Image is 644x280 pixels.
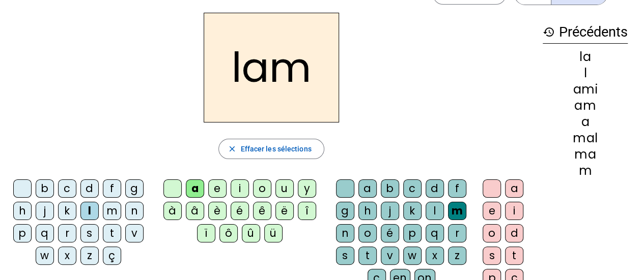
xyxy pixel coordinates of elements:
[543,51,628,63] div: la
[186,179,204,198] div: a
[125,224,144,242] div: v
[336,246,354,265] div: s
[58,179,76,198] div: c
[381,202,399,220] div: j
[36,202,54,220] div: j
[103,224,121,242] div: t
[103,246,121,265] div: ç
[275,179,294,198] div: u
[426,202,444,220] div: l
[204,13,339,122] h2: lam
[505,179,523,198] div: a
[426,246,444,265] div: x
[483,202,501,220] div: e
[242,224,260,242] div: û
[358,179,377,198] div: a
[197,224,215,242] div: ï
[403,179,422,198] div: c
[125,202,144,220] div: n
[36,224,54,242] div: q
[543,100,628,112] div: am
[336,224,354,242] div: n
[403,202,422,220] div: k
[80,179,99,198] div: d
[426,179,444,198] div: d
[505,224,523,242] div: d
[543,116,628,128] div: a
[80,224,99,242] div: s
[275,202,294,220] div: ë
[336,202,354,220] div: g
[358,202,377,220] div: h
[381,179,399,198] div: b
[543,83,628,96] div: ami
[483,246,501,265] div: s
[298,202,316,220] div: î
[358,224,377,242] div: o
[298,179,316,198] div: y
[448,202,466,220] div: m
[231,202,249,220] div: é
[426,224,444,242] div: q
[218,139,324,159] button: Effacer les sélections
[219,224,238,242] div: ô
[58,224,76,242] div: r
[103,202,121,220] div: m
[240,143,311,155] span: Effacer les sélections
[483,224,501,242] div: o
[80,202,99,220] div: l
[253,202,271,220] div: ê
[58,246,76,265] div: x
[381,224,399,242] div: é
[80,246,99,265] div: z
[186,202,204,220] div: â
[358,246,377,265] div: t
[505,246,523,265] div: t
[505,202,523,220] div: i
[381,246,399,265] div: v
[543,148,628,161] div: ma
[543,132,628,144] div: mal
[403,246,422,265] div: w
[163,202,182,220] div: à
[403,224,422,242] div: p
[227,144,236,153] mat-icon: close
[264,224,283,242] div: ü
[448,179,466,198] div: f
[543,67,628,79] div: l
[103,179,121,198] div: f
[448,246,466,265] div: z
[543,165,628,177] div: m
[36,179,54,198] div: b
[208,202,227,220] div: è
[543,21,628,44] h3: Précédents
[36,246,54,265] div: w
[253,179,271,198] div: o
[58,202,76,220] div: k
[208,179,227,198] div: e
[13,202,32,220] div: h
[231,179,249,198] div: i
[448,224,466,242] div: r
[13,224,32,242] div: p
[543,26,555,38] mat-icon: history
[125,179,144,198] div: g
